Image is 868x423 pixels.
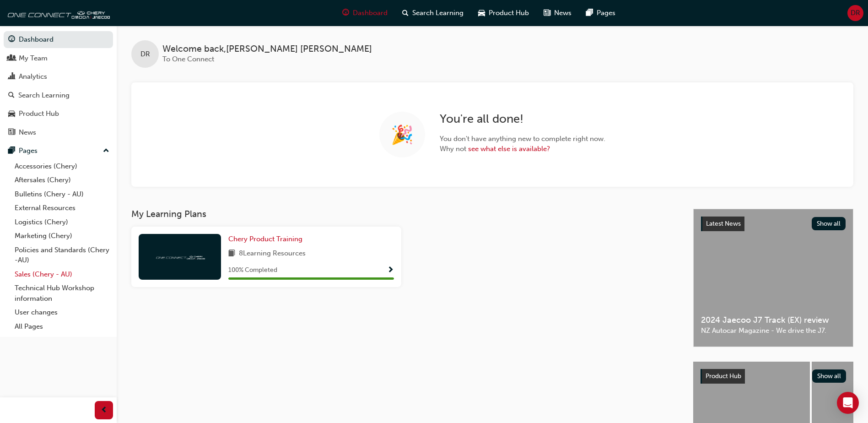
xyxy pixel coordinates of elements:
span: book-icon [228,248,235,260]
a: car-iconProduct Hub [471,4,536,22]
a: search-iconSearch Learning [395,4,471,22]
span: chart-icon [8,73,15,81]
span: guage-icon [342,7,349,19]
div: News [19,127,36,138]
button: Show Progress [387,265,394,276]
div: Product Hub [19,108,59,119]
span: 🎉 [391,130,414,140]
a: see what else is available? [468,145,550,153]
span: Search Learning [412,8,464,18]
span: up-icon [103,145,109,157]
a: Policies and Standards (Chery -AU) [11,243,113,267]
button: DashboardMy TeamAnalyticsSearch LearningProduct HubNews [4,29,113,142]
a: Accessories (Chery) [11,159,113,174]
a: Latest NewsShow all2024 Jaecoo J7 Track (EX) reviewNZ Autocar Magazine - We drive the J7. [693,209,853,347]
a: Sales (Chery - AU) [11,267,113,282]
span: news-icon [8,129,15,137]
span: pages-icon [8,147,15,155]
span: car-icon [8,110,15,118]
a: Dashboard [4,31,113,48]
span: 100 % Completed [228,265,277,276]
a: External Resources [11,201,113,215]
a: Logistics (Chery) [11,215,113,229]
a: User changes [11,305,113,320]
a: pages-iconPages [579,4,623,22]
button: Show all [812,217,846,230]
button: Pages [4,142,113,159]
span: Chery Product Training [228,235,302,243]
a: Aftersales (Chery) [11,173,113,187]
span: Product Hub [489,8,529,18]
a: Product Hub [4,105,113,122]
span: Dashboard [353,8,388,18]
span: search-icon [402,7,409,19]
span: search-icon [8,92,15,100]
a: News [4,124,113,141]
h3: My Learning Plans [131,209,679,219]
span: Latest News [706,220,741,228]
span: DR [140,49,150,60]
div: Analytics [19,71,47,82]
span: 8 Learning Resources [239,248,306,260]
span: News [554,8,571,18]
span: You don't have anything new to complete right now. [440,134,605,144]
a: news-iconNews [536,4,579,22]
a: Search Learning [4,87,113,104]
span: DR [851,8,860,18]
span: To One Connect [162,55,214,63]
a: My Team [4,50,113,67]
span: news-icon [544,7,550,19]
span: pages-icon [586,7,593,19]
button: DR [847,5,863,21]
a: All Pages [11,320,113,334]
a: Technical Hub Workshop information [11,281,113,305]
span: guage-icon [8,36,15,44]
a: guage-iconDashboard [335,4,395,22]
span: NZ Autocar Magazine - We drive the J7. [701,325,846,336]
a: Latest NewsShow all [701,217,846,231]
span: Product Hub [706,372,741,380]
img: oneconnect [5,4,110,22]
div: Search Learning [18,90,70,101]
div: Pages [19,146,38,156]
a: Bulletins (Chery - AU) [11,187,113,201]
div: Open Intercom Messenger [837,392,859,414]
div: My Team [19,53,48,64]
span: car-icon [478,7,485,19]
span: 2024 Jaecoo J7 Track (EX) review [701,315,846,325]
a: Product HubShow all [701,369,846,384]
a: Marketing (Chery) [11,229,113,243]
span: prev-icon [101,405,108,416]
button: Show all [812,369,846,383]
a: Chery Product Training [228,234,306,244]
a: Analytics [4,68,113,85]
span: Why not [440,144,605,154]
img: oneconnect [155,252,205,261]
span: Pages [597,8,615,18]
span: Show Progress [387,266,394,275]
span: Welcome back , [PERSON_NAME] [PERSON_NAME] [162,44,372,54]
span: people-icon [8,54,15,63]
h2: You're all done! [440,112,605,126]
